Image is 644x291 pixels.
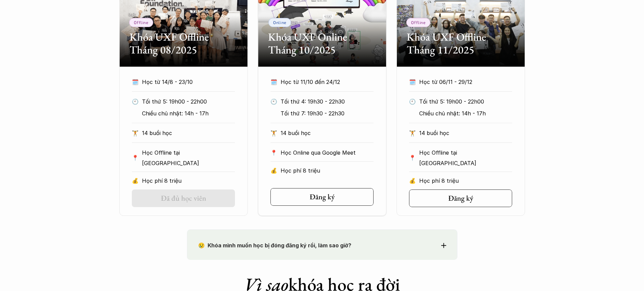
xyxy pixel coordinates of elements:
p: Online [273,20,286,25]
p: Học phí 8 triệu [281,165,374,176]
p: 💰 [409,176,416,186]
p: 🗓️ [132,77,139,87]
a: Đăng ký [409,189,512,207]
p: 14 buổi học [419,128,512,138]
h5: Đăng ký [448,194,473,203]
p: 📍 [270,150,277,156]
p: 14 buổi học [142,128,235,138]
p: Offline [134,20,148,25]
p: Học Offline tại [GEOGRAPHIC_DATA] [142,148,235,168]
h5: Đã đủ học viên [161,194,206,203]
p: 🕙 [132,96,139,107]
h2: Khóa UXF Offline Tháng 11/2025 [407,30,515,57]
p: Tối thứ 4: 19h30 - 22h30 [281,96,374,107]
p: 🏋️ [132,128,139,138]
p: Học Offline tại [GEOGRAPHIC_DATA] [419,148,512,168]
p: 🕙 [409,96,416,107]
p: Học từ 14/8 - 23/10 [142,77,222,87]
a: Đăng ký [270,188,374,206]
p: 🕙 [270,96,277,107]
p: Học từ 11/10 đến 24/12 [281,77,361,87]
p: Tối thứ 5: 19h00 - 22h00 [419,96,512,107]
p: 💰 [132,176,139,186]
h5: Đăng ký [310,193,335,201]
p: Tối thứ 5: 19h00 - 22h00 [142,96,235,107]
p: 📍 [409,155,416,161]
p: Học từ 06/11 - 29/12 [419,77,500,87]
p: 🏋️ [270,128,277,138]
h2: Khóa UXF Offline Tháng 08/2025 [129,30,238,57]
h2: Khóa UXF Online Tháng 10/2025 [268,30,376,57]
p: 🏋️ [409,128,416,138]
p: 📍 [132,155,139,161]
strong: 😢 Khóa mình muốn học bị đóng đăng ký rồi, làm sao giờ? [198,242,351,249]
p: Chiều chủ nhật: 14h - 17h [419,108,512,118]
p: Học Online qua Google Meet [281,148,374,158]
p: Học phí 8 triệu [142,176,235,186]
p: 💰 [270,165,277,176]
p: Học phí 8 triệu [419,176,512,186]
p: Offline [411,20,425,25]
p: 🗓️ [409,77,416,87]
p: Tối thứ 7: 19h30 - 22h30 [281,108,374,118]
p: 14 buổi học [281,128,374,138]
p: Chiều chủ nhật: 14h - 17h [142,108,235,118]
p: 🗓️ [270,77,277,87]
